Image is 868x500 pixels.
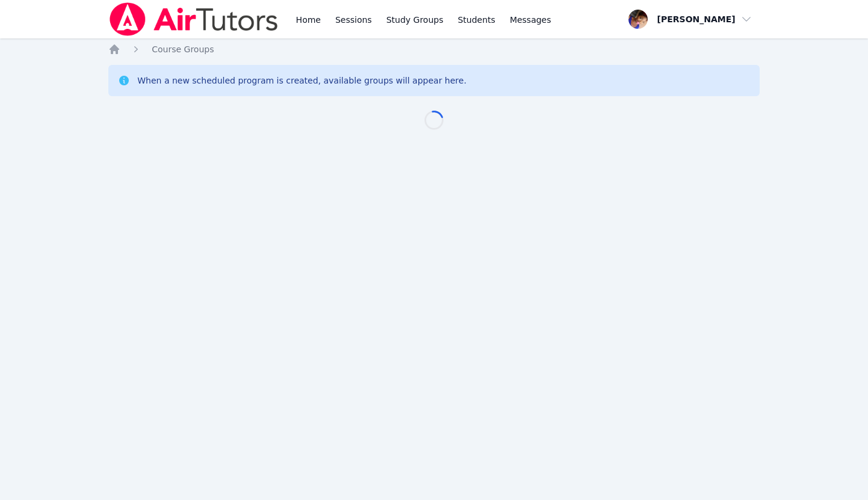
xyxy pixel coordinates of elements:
nav: Breadcrumb [108,43,760,55]
div: When a new scheduled program is created, available groups will appear here. [137,75,467,87]
img: Air Tutors [108,2,279,36]
span: Course Groups [152,44,214,54]
a: Course Groups [152,43,214,55]
span: Messages [510,14,551,26]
